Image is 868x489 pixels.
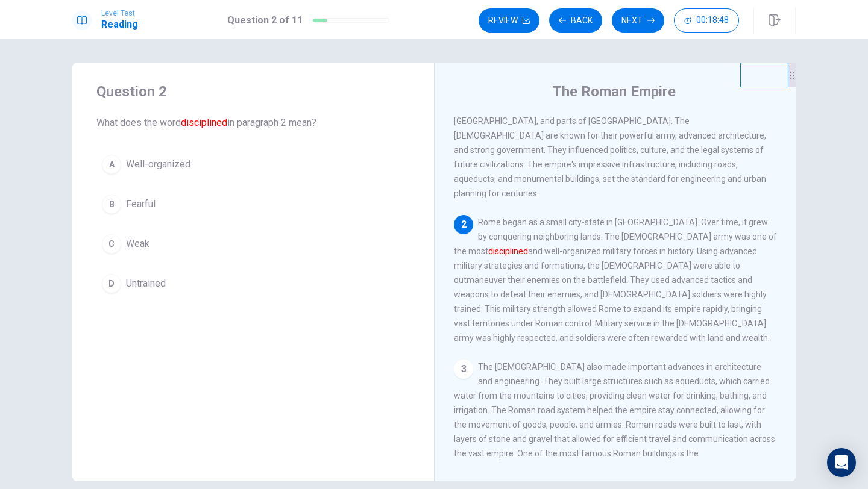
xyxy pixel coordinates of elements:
[454,215,473,234] div: 2
[102,195,121,214] div: B
[96,82,410,101] h4: Question 2
[696,16,729,25] span: 00:18:48
[552,82,676,101] h4: The Roman Empire
[827,448,856,477] div: Open Intercom Messenger
[126,157,190,172] span: Well-organized
[96,149,410,179] button: AWell-organized
[96,116,410,130] span: What does the word in paragraph 2 mean?
[126,276,166,291] span: Untrained
[454,217,777,343] span: Rome began as a small city-state in [GEOGRAPHIC_DATA]. Over time, it grew by conquering neighbori...
[96,269,410,299] button: DUntrained
[126,237,149,251] span: Weak
[96,229,410,259] button: CWeak
[488,246,528,256] font: disciplined
[102,274,121,293] div: D
[126,197,156,211] span: Fearful
[549,8,602,33] button: Back
[102,155,121,174] div: A
[479,8,539,33] button: Review
[227,13,303,28] h1: Question 2 of 11
[101,17,138,32] h1: Reading
[181,117,227,128] font: disciplined
[102,234,121,254] div: C
[96,189,410,219] button: BFearful
[674,8,739,33] button: 00:18:48
[101,9,138,17] span: Level Test
[454,362,775,487] span: The [DEMOGRAPHIC_DATA] also made important advances in architecture and engineering. They built l...
[612,8,664,33] button: Next
[454,360,473,379] div: 3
